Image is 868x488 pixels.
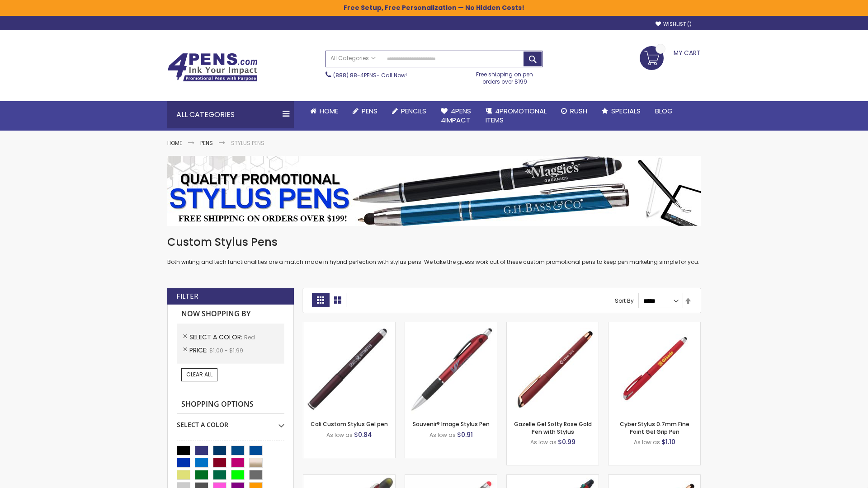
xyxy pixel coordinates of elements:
a: Home [167,139,182,147]
img: Gazelle Gel Softy Rose Gold Pen with Stylus-Red [507,322,599,414]
strong: Filter [176,291,198,301]
a: Wishlist [656,21,692,28]
span: 4PROMOTIONAL ITEMS [486,106,547,125]
h1: Custom Stylus Pens [167,235,701,249]
a: Souvenir® Image Stylus Pen-Red [405,322,497,329]
span: Pens [362,106,377,116]
a: Rush [554,101,594,121]
span: - Call Now! [333,71,407,79]
a: Souvenir® Jalan Highlighter Stylus Pen Combo-Red [303,474,395,482]
strong: Grid [312,293,329,307]
a: Cyber Stylus 0.7mm Fine Point Gel Grip Pen [620,420,689,435]
span: As low as [530,438,557,446]
a: Home [303,101,345,121]
span: As low as [429,431,456,439]
span: $1.10 [661,437,675,446]
a: Specials [594,101,648,121]
a: Clear All [181,368,217,381]
span: $0.84 [354,430,372,439]
span: Rush [570,106,587,116]
a: Gazelle Gel Softy Rose Gold Pen with Stylus-Red [507,322,599,329]
span: All Categories [330,55,376,62]
span: $0.91 [457,430,473,439]
span: Pencils [401,106,426,116]
span: $1.00 - $1.99 [209,347,243,354]
span: As low as [634,438,660,446]
div: All Categories [167,101,294,128]
a: Pens [200,139,213,147]
a: (888) 88-4PENS [333,71,377,79]
strong: Shopping Options [177,395,284,414]
a: Islander Softy Gel with Stylus - ColorJet Imprint-Red [405,474,497,482]
a: Gazelle Gel Softy Rose Gold Pen with Stylus - ColorJet-Red [609,474,700,482]
img: Cali Custom Stylus Gel pen-Red [303,322,395,414]
img: Cyber Stylus 0.7mm Fine Point Gel Grip Pen-Red [609,322,700,414]
span: Specials [611,106,641,116]
span: Price [189,346,209,355]
a: Cali Custom Stylus Gel pen-Red [303,322,395,329]
a: Gazelle Gel Softy Rose Gold Pen with Stylus [514,420,592,435]
div: Free shipping on pen orders over $199 [467,67,543,85]
a: Blog [648,101,680,121]
span: Clear All [186,371,212,378]
a: Pencils [385,101,434,121]
span: Blog [655,106,673,116]
a: Cali Custom Stylus Gel pen [311,420,388,428]
a: All Categories [326,51,380,66]
div: Select A Color [177,414,284,429]
span: $0.99 [558,437,576,446]
strong: Now Shopping by [177,305,284,324]
span: Select A Color [189,333,244,342]
a: Cyber Stylus 0.7mm Fine Point Gel Grip Pen-Red [609,322,700,329]
a: Souvenir® Image Stylus Pen [413,420,490,428]
a: Orbitor 4 Color Assorted Ink Metallic Stylus Pens-Red [507,474,599,482]
span: 4Pens 4impact [441,106,471,125]
img: 4Pens Custom Pens and Promotional Products [167,53,258,82]
a: Pens [345,101,385,121]
span: As low as [326,431,353,439]
div: Both writing and tech functionalities are a match made in hybrid perfection with stylus pens. We ... [167,235,701,266]
a: 4PROMOTIONALITEMS [478,101,554,131]
a: 4Pens4impact [434,101,478,131]
strong: Stylus Pens [231,139,264,147]
img: Stylus Pens [167,156,701,226]
img: Souvenir® Image Stylus Pen-Red [405,322,497,414]
span: Red [244,333,255,341]
label: Sort By [615,297,634,305]
span: Home [320,106,338,116]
